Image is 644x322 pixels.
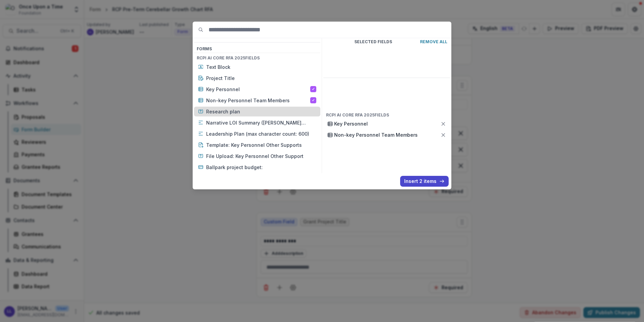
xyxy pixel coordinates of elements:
p: Research plan [206,108,316,115]
button: Insert 2 items [400,176,449,187]
p: Key Personnel [206,86,310,93]
h4: RCPI AI Core RFA 2025 Fields [323,111,450,119]
p: Project Title [206,75,316,82]
p: Non-key Personnel Team Members [334,131,441,138]
p: Selected Fields [326,39,420,44]
p: Text Block [206,63,316,71]
p: File Upload: Key Personnel Other Support [206,153,316,160]
h4: RCPI AI Core RFA 2025 Fields [194,54,320,62]
p: Ballpark project budget: [206,164,316,171]
h3: Form s [194,45,320,53]
p: Template: Key Personnel Other Supports [206,141,316,149]
p: Non-key Personnel Team Members [206,97,310,104]
p: Narrative LOI Summary ([PERSON_NAME] character count: 600) [206,119,316,126]
p: Remove All [420,39,447,44]
p: Leadership Plan (max character count: 600) [206,130,316,137]
p: Key Personnel [334,120,441,127]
